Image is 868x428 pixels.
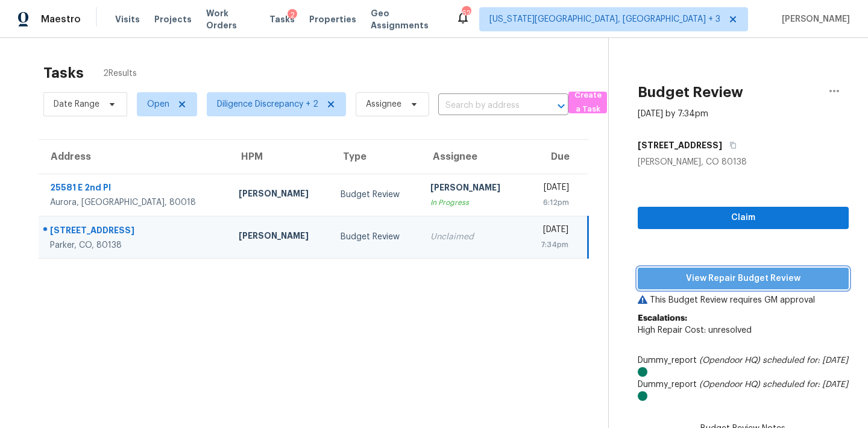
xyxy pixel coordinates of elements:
[647,210,839,225] span: Claim
[638,108,708,120] div: [DATE] by 7:34pm
[309,13,356,25] span: Properties
[50,181,219,197] div: 25581 E 2nd Pl
[366,98,401,110] span: Assignee
[638,86,743,98] h2: Budget Review
[103,68,137,80] span: 2 Results
[39,140,229,174] th: Address
[699,356,760,365] i: (Opendoor HQ)
[777,13,850,25] span: [PERSON_NAME]
[532,224,568,239] div: [DATE]
[568,92,607,113] button: Create a Task
[489,13,720,25] span: [US_STATE][GEOGRAPHIC_DATA], [GEOGRAPHIC_DATA] + 3
[41,13,81,25] span: Maestro
[147,98,169,110] span: Open
[154,13,192,25] span: Projects
[269,15,295,24] span: Tasks
[638,156,849,168] div: [PERSON_NAME], CO 80138
[331,140,421,174] th: Type
[638,268,849,290] button: View Repair Budget Review
[532,239,568,251] div: 7:34pm
[638,207,849,229] button: Claim
[430,231,513,243] div: Unclaimed
[43,67,84,79] h2: Tasks
[462,7,470,19] div: 62
[421,140,523,174] th: Assignee
[638,354,849,379] div: Dummy_report
[438,96,535,115] input: Search by address
[532,181,569,197] div: [DATE]
[50,197,219,209] div: Aurora, [GEOGRAPHIC_DATA], 80018
[239,230,321,245] div: [PERSON_NAME]
[229,140,331,174] th: HPM
[638,379,849,403] div: Dummy_report
[647,271,839,286] span: View Repair Budget Review
[341,231,411,243] div: Budget Review
[288,9,297,21] div: 2
[532,197,569,209] div: 6:12pm
[638,139,722,151] h5: [STREET_ADDRESS]
[341,189,411,201] div: Budget Review
[763,380,848,389] i: scheduled for: [DATE]
[523,140,588,174] th: Due
[239,187,321,203] div: [PERSON_NAME]
[553,98,570,115] button: Open
[638,326,752,335] span: High Repair Cost: unresolved
[50,224,219,239] div: [STREET_ADDRESS]
[574,89,601,116] span: Create a Task
[115,13,140,25] span: Visits
[217,98,318,110] span: Diligence Discrepancy + 2
[430,197,513,209] div: In Progress
[763,356,848,365] i: scheduled for: [DATE]
[54,98,99,110] span: Date Range
[638,314,687,323] b: Escalations:
[371,7,441,31] span: Geo Assignments
[638,294,849,306] p: This Budget Review requires GM approval
[699,380,760,389] i: (Opendoor HQ)
[206,7,256,31] span: Work Orders
[50,239,219,251] div: Parker, CO, 80138
[430,181,513,197] div: [PERSON_NAME]
[722,134,738,156] button: Copy Address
